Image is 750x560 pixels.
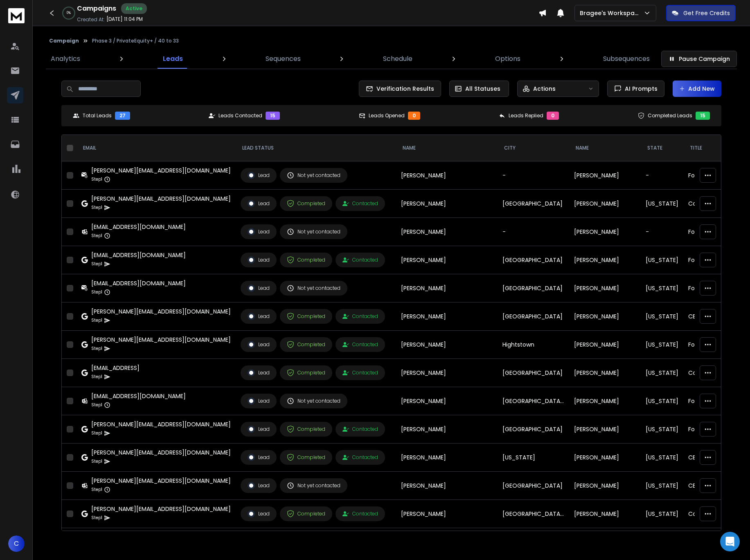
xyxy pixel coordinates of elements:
[115,112,130,120] div: 27
[498,500,569,528] td: [GEOGRAPHIC_DATA][PERSON_NAME]
[498,302,569,331] td: [GEOGRAPHIC_DATA]
[661,51,737,67] button: Pause Campaign
[266,112,280,120] div: 15
[158,49,188,69] a: Leads
[49,38,79,44] button: Campaign
[498,246,569,274] td: [GEOGRAPHIC_DATA]
[248,397,270,405] div: Lead
[396,415,498,444] td: [PERSON_NAME]
[490,49,525,69] a: Options
[569,528,641,556] td: [PERSON_NAME]
[648,112,692,119] p: Completed Leads
[396,135,498,161] th: NAME
[396,444,498,472] td: [PERSON_NAME]
[91,420,231,428] div: [PERSON_NAME][EMAIL_ADDRESS][DOMAIN_NAME]
[641,190,683,218] td: [US_STATE]
[51,54,80,64] p: Analytics
[498,218,569,246] td: -
[569,472,641,500] td: [PERSON_NAME]
[569,415,641,444] td: [PERSON_NAME]
[91,373,102,381] p: Step 1
[91,223,186,231] div: [EMAIL_ADDRESS][DOMAIN_NAME]
[91,288,102,296] p: Step 1
[91,316,102,325] p: Step 1
[121,3,147,14] div: Active
[408,112,420,120] div: 0
[359,81,441,97] button: Verification Results
[498,528,569,556] td: [GEOGRAPHIC_DATA]
[641,415,683,444] td: [US_STATE]
[641,528,683,556] td: [US_STATE]
[396,246,498,274] td: [PERSON_NAME]
[373,85,434,93] span: Verification Results
[396,161,498,190] td: [PERSON_NAME]
[342,454,378,461] div: Contacted
[641,359,683,387] td: [US_STATE]
[641,387,683,415] td: [US_STATE]
[248,426,270,433] div: Lead
[248,256,270,264] div: Lead
[509,112,543,119] p: Leads Replied
[91,429,102,437] p: Step 1
[498,387,569,415] td: [GEOGRAPHIC_DATA][PERSON_NAME]
[91,448,231,457] div: [PERSON_NAME][EMAIL_ADDRESS][DOMAIN_NAME]
[218,112,262,119] p: Leads Contacted
[83,112,112,119] p: Total Leads
[396,528,498,556] td: [PERSON_NAME]
[641,444,683,472] td: [US_STATE]
[498,274,569,302] td: [GEOGRAPHIC_DATA]
[248,313,270,320] div: Lead
[91,204,102,212] p: Step 1
[248,200,270,207] div: Lead
[498,135,569,161] th: city
[91,505,231,513] div: [PERSON_NAME][EMAIL_ADDRESS][DOMAIN_NAME]
[569,444,641,472] td: [PERSON_NAME]
[369,112,405,119] p: Leads Opened
[91,364,140,372] div: [EMAIL_ADDRESS]
[342,341,378,348] div: Contacted
[91,279,186,287] div: [EMAIL_ADDRESS][DOMAIN_NAME]
[547,112,559,120] div: 0
[91,251,186,259] div: [EMAIL_ADDRESS][DOMAIN_NAME]
[598,49,655,69] a: Subsequences
[641,161,683,190] td: -
[91,175,102,184] p: Step 1
[342,511,378,517] div: Contacted
[248,284,270,292] div: Lead
[91,401,102,409] p: Step 1
[569,500,641,528] td: [PERSON_NAME]
[91,392,186,400] div: [EMAIL_ADDRESS][DOMAIN_NAME]
[248,172,270,179] div: Lead
[287,256,325,264] div: Completed
[342,370,378,376] div: Contacted
[378,49,417,69] a: Schedule
[248,482,270,489] div: Lead
[91,477,231,485] div: [PERSON_NAME][EMAIL_ADDRESS][DOMAIN_NAME]
[641,218,683,246] td: -
[569,190,641,218] td: [PERSON_NAME]
[396,359,498,387] td: [PERSON_NAME]
[77,4,116,13] h1: Campaigns
[569,302,641,331] td: [PERSON_NAME]
[641,500,683,528] td: [US_STATE]
[287,313,325,320] div: Completed
[720,532,740,551] div: Open Intercom Messenger
[287,341,325,348] div: Completed
[106,16,143,22] p: [DATE] 11:04 PM
[91,457,102,466] p: Step 1
[498,190,569,218] td: [GEOGRAPHIC_DATA]
[342,313,378,320] div: Contacted
[248,369,270,376] div: Lead
[465,85,500,93] p: All Statuses
[91,345,102,353] p: Step 1
[396,500,498,528] td: [PERSON_NAME]
[603,54,650,64] p: Subsequences
[641,135,683,161] th: state
[46,49,85,69] a: Analytics
[8,8,25,23] img: logo
[622,85,658,93] span: AI Prompts
[287,200,325,207] div: Completed
[498,331,569,359] td: Hightstown
[533,85,556,93] p: Actions
[569,161,641,190] td: [PERSON_NAME]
